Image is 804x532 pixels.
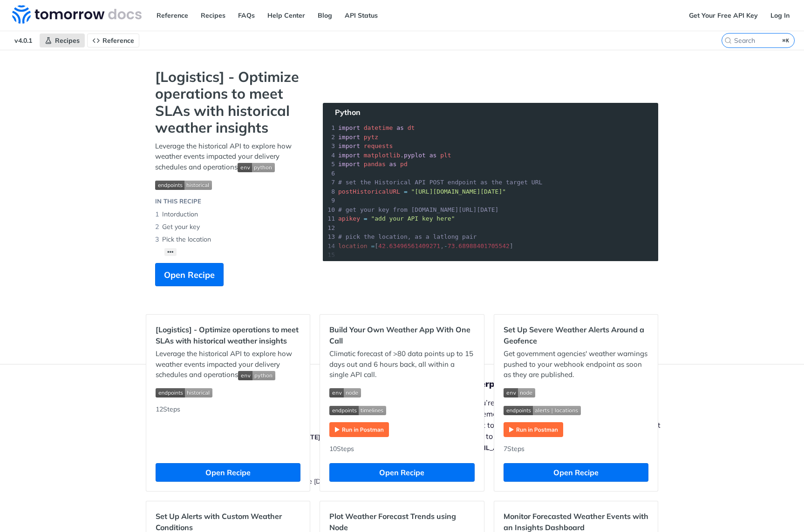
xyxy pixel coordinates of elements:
p: Leverage the historical API to explore how weather events impacted your delivery schedules and op... [156,349,300,380]
a: Log In [765,8,795,22]
img: env [329,388,361,397]
span: Expand image [238,370,275,379]
button: Open Recipe [156,463,300,482]
a: Help Center [262,8,310,22]
img: Tomorrow.io Weather API Docs [12,5,142,24]
span: Expand image [504,404,648,415]
img: env [238,163,275,172]
button: Open Recipe [155,263,224,286]
a: Expand image [329,424,389,433]
div: IN THIS RECIPE [155,197,201,206]
span: v4.0.1 [9,34,37,47]
img: endpoint [329,406,386,415]
a: API Status [340,8,383,22]
a: Expand image [504,424,563,433]
h2: Set Up Severe Weather Alerts Around a Geofence [504,324,648,346]
li: Intorduction [155,208,304,221]
p: Get government agencies' weather warnings pushed to your webhook endpoint as soon as they are pub... [504,349,648,380]
p: Leverage the historical API to explore how weather events impacted your delivery schedules and op... [155,141,304,173]
div: 12 Steps [156,404,300,454]
img: Run in Postman [504,422,563,437]
span: Expand image [156,387,300,398]
img: env [238,371,275,380]
p: Climatic forecast of >80 data points up to 15 days out and 6 hours back, all within a single API ... [329,349,474,380]
span: Expand image [504,387,648,398]
span: Reference [102,36,134,45]
h2: [Logistics] - Optimize operations to meet SLAs with historical weather insights [156,324,300,346]
a: Recipes [40,34,85,47]
a: Reference [151,8,193,22]
div: 10 Steps [329,444,474,454]
span: Expand image [329,387,474,398]
span: Expand image [155,179,304,190]
li: Pick the location [155,233,304,246]
a: FAQs [233,8,260,22]
button: Open Recipe [504,463,648,482]
span: Expand image [238,162,275,171]
a: Blog [313,8,337,22]
img: endpoint [155,181,212,190]
img: endpoint [504,406,581,415]
img: endpoint [156,388,212,397]
button: Open Recipe [329,463,474,482]
h2: Build Your Own Weather App With One Call [329,324,474,346]
div: 7 Steps [504,444,648,454]
span: Expand image [329,404,474,415]
kbd: ⌘K [780,36,792,45]
svg: Search [724,37,732,44]
a: Recipes [196,8,231,22]
span: Recipes [55,36,80,45]
span: Open Recipe [164,269,215,281]
strong: [Logistics] - Optimize operations to meet SLAs with historical weather insights [155,68,304,136]
li: Get your key [155,221,304,233]
a: Reference [87,34,139,47]
button: ••• [164,248,177,256]
img: env [504,388,535,397]
img: Run in Postman [329,422,389,437]
a: Get Your Free API Key [684,8,763,22]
